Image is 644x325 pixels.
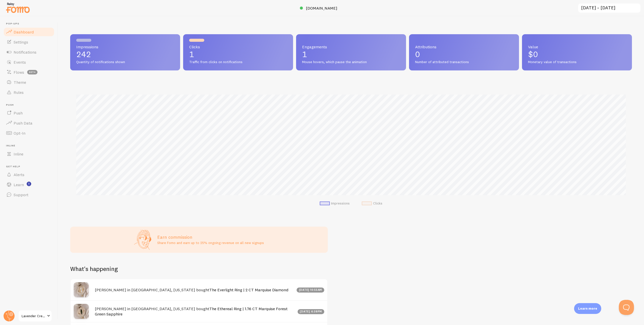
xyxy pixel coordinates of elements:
div: [DATE] 6:38pm [298,309,325,314]
a: The Everlight Ring | 2 CT Marquise Diamond [209,287,288,292]
span: Mouse hovers, which pause the animation [302,60,400,64]
span: Push [14,110,23,115]
li: Impressions [320,201,350,206]
span: Number of attributed transactions [415,60,513,64]
span: Attributions [415,45,513,49]
span: Pop-ups [6,22,55,25]
p: 1 [189,50,287,58]
span: Flows [14,70,24,75]
img: fomo-relay-logo-orange.svg [5,1,30,14]
h4: [PERSON_NAME] in [GEOGRAPHIC_DATA], [US_STATE] bought [95,306,295,316]
a: Learn [3,180,55,190]
a: Inline [3,149,55,159]
span: Events [14,60,26,65]
span: Theme [14,80,26,85]
span: Inline [14,151,23,156]
span: Lavender Creek Gems [22,313,46,319]
a: Theme [3,77,55,87]
a: Lavender Creek Gems [18,310,52,322]
span: Clicks [189,45,287,49]
p: 242 [76,50,174,58]
a: Opt-In [3,128,55,138]
a: Alerts [3,170,55,180]
iframe: Help Scout Beacon - Open [619,300,634,315]
li: Clicks [362,201,382,206]
h4: [PERSON_NAME] in [GEOGRAPHIC_DATA], [US_STATE] bought [95,287,294,293]
a: Flows beta [3,67,55,77]
span: Learn [14,182,24,187]
p: 1 [302,50,400,58]
span: Alerts [14,172,24,177]
span: beta [27,70,37,74]
div: [DATE] 10:55am [297,288,324,293]
span: Rules [14,90,24,95]
a: Events [3,57,55,67]
span: Inline [6,144,55,147]
p: Share Fomo and earn up to 25% ongoing revenue on all new signups [157,240,264,245]
span: Push [6,103,55,107]
span: Traffic from clicks on notifications [189,60,287,64]
a: Support [3,190,55,200]
p: 0 [415,50,513,58]
a: Notifications [3,47,55,57]
h2: What's happening [70,265,118,273]
span: Push Data [14,120,32,126]
span: Value [528,45,626,49]
span: Settings [14,39,28,45]
a: Rules [3,87,55,97]
span: $0 [528,49,538,59]
span: Monetary value of transactions [528,60,626,64]
div: Learn more [574,303,601,314]
span: Get Help [6,165,55,168]
svg: <p>Watch New Feature Tutorials!</p> [27,182,31,186]
a: Push Data [3,118,55,128]
span: Quantity of notifications shown [76,60,174,64]
a: Dashboard [3,27,55,37]
a: Push [3,108,55,118]
span: Engagements [302,45,400,49]
span: Impressions [76,45,174,49]
span: Support [14,192,28,197]
h3: Earn commission [157,234,264,240]
span: Notifications [14,50,36,55]
a: Settings [3,37,55,47]
span: Opt-In [14,131,25,136]
p: Learn more [578,306,597,311]
a: The Ethereal Ring | 1.76 CT Marquise Forest Green Sapphire [95,306,288,316]
span: Dashboard [14,29,34,34]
